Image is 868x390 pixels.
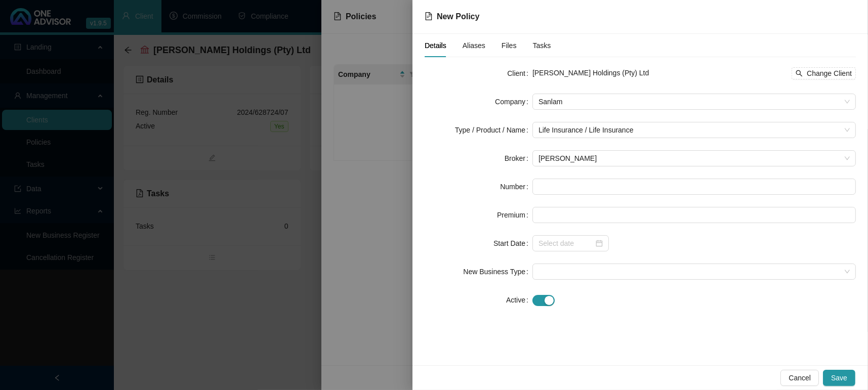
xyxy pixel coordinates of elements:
label: Active [506,292,532,308]
span: New Policy [437,12,479,21]
button: Change Client [792,67,856,79]
button: Cancel [780,370,819,386]
label: Premium [497,207,532,223]
span: Aliases [463,42,485,49]
button: Save [823,370,855,386]
span: Life Insurance / Life Insurance [539,122,850,138]
span: close-circle [844,127,850,133]
input: Select date [539,238,594,249]
label: Number [500,179,532,195]
span: Sanlam [539,94,850,109]
label: New Business Type [463,264,532,280]
span: Details [425,42,446,49]
span: Save [831,372,847,383]
label: Broker [505,150,532,166]
label: Company [495,94,532,110]
span: file-text [425,12,433,20]
span: search [796,70,803,77]
label: Start Date [493,235,532,251]
span: Files [502,42,517,49]
span: Tasks [533,42,551,49]
label: Type / Product / Name [455,122,532,138]
span: Change Client [807,68,852,79]
span: [PERSON_NAME] Holdings (Pty) Ltd [532,69,649,77]
span: Wesley Bowman [539,151,850,166]
span: Cancel [789,372,811,383]
label: Client [507,65,532,81]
